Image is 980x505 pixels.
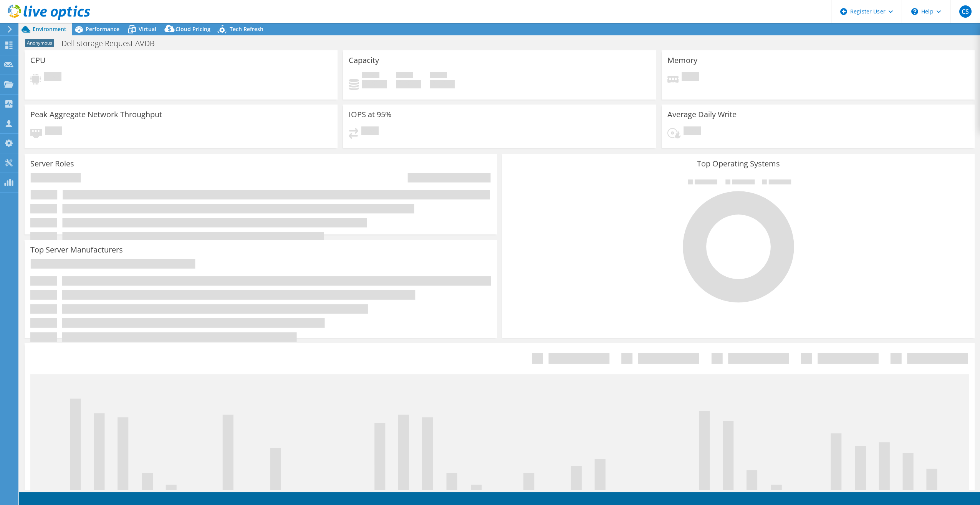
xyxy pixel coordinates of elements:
h3: Capacity [349,56,379,65]
span: Total [430,72,447,80]
h3: IOPS at 95% [349,110,392,119]
h3: Peak Aggregate Network Throughput [30,110,162,119]
span: Environment [33,25,66,33]
span: Pending [682,72,699,83]
h3: Server Roles [30,159,74,168]
h3: Average Daily Write [667,110,737,119]
span: Anonymous [25,39,54,47]
h3: Top Server Manufacturers [30,246,123,254]
span: Pending [684,126,701,137]
span: Virtual [139,25,156,33]
h1: Dell storage Request AVDB [58,39,167,48]
h3: Memory [667,56,697,65]
h3: CPU [30,56,46,65]
span: Free [396,72,413,80]
svg: \n [911,8,918,15]
h3: Top Operating Systems [508,159,969,168]
h4: 0 GiB [362,80,387,88]
h4: 0 GiB [430,80,455,88]
span: Tech Refresh [230,25,263,33]
h4: 0 GiB [396,80,421,88]
span: Performance [86,25,119,33]
span: Pending [44,72,61,83]
span: CS [959,5,972,18]
span: Cloud Pricing [175,25,210,33]
span: Pending [361,126,379,137]
span: Pending [45,126,62,137]
span: Used [362,72,379,80]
